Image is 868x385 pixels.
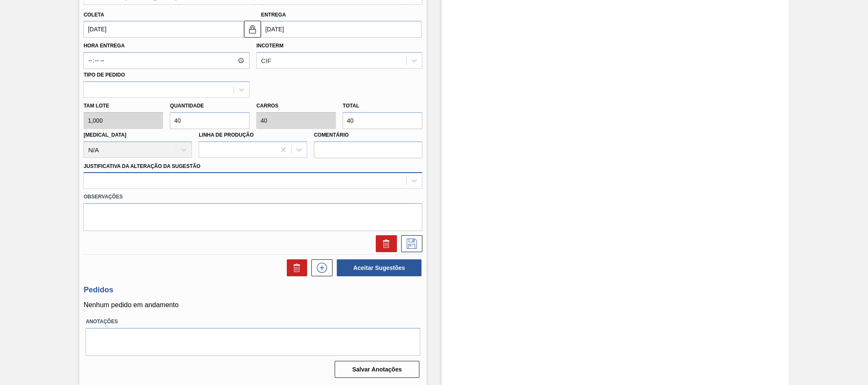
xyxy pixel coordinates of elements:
[256,103,278,109] label: Carros
[261,21,422,38] input: dd/mm/yyyy
[83,40,250,52] label: Hora Entrega
[83,286,422,294] h3: Pedidos
[86,316,420,328] label: Anotações
[343,103,359,109] label: Total
[261,12,286,18] label: Entrega
[83,163,200,169] label: Justificativa da Alteração da Sugestão
[83,12,104,18] label: Coleta
[83,132,126,138] label: [MEDICAL_DATA]
[199,132,254,138] label: Linha de Produção
[314,129,422,141] label: Comentário
[170,103,204,109] label: Quantidade
[333,258,422,277] div: Aceitar Sugestões
[83,21,244,38] input: dd/mm/yyyy
[335,361,419,378] button: Salvar Anotações
[337,259,422,276] button: Aceitar Sugestões
[372,235,397,252] div: Excluir Sugestão
[83,72,125,78] label: Tipo de pedido
[247,24,258,34] img: locked
[83,100,163,112] label: Tam lote
[83,191,422,203] label: Observações
[397,235,422,252] div: Salvar Sugestão
[244,21,261,38] button: locked
[256,43,283,49] label: Incoterm
[307,259,333,276] div: Nova sugestão
[283,259,307,276] div: Excluir Sugestões
[261,57,271,64] div: CIF
[83,301,422,309] p: Nenhum pedido em andamento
